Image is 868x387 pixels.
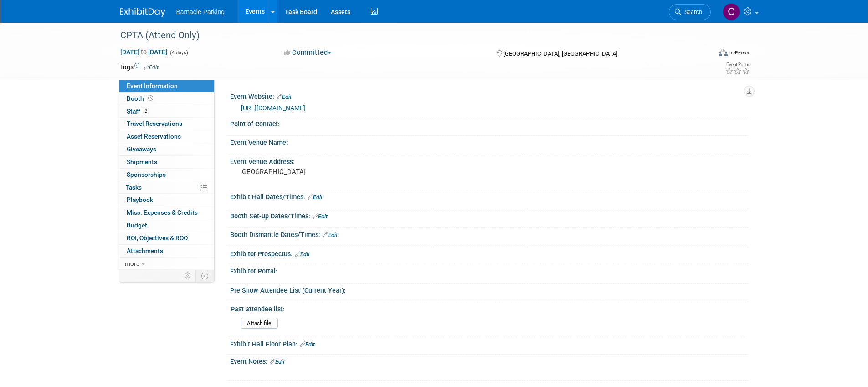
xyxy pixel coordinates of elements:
[127,222,147,229] span: Budget
[127,196,153,203] span: Playbook
[270,359,285,365] a: Edit
[119,143,214,155] a: Giveaways
[281,48,335,57] button: Committed
[313,213,328,220] a: Edit
[300,341,315,348] a: Edit
[139,48,148,56] span: to
[230,228,749,240] div: Booth Dismantle Dates/Times:
[119,232,214,244] a: ROI, Objectives & ROO
[657,47,751,61] div: Event Format
[119,118,214,130] a: Travel Reservations
[723,3,740,21] img: Courtney Daniel
[119,181,214,194] a: Tasks
[729,49,750,56] div: In-Person
[127,145,156,153] span: Giveaways
[127,171,166,178] span: Sponsorships
[127,234,188,242] span: ROI, Objectives & ROO
[119,245,214,257] a: Attachments
[119,206,214,219] a: Misc. Expenses & Credits
[146,95,155,102] span: Booth not reserved yet
[127,158,157,165] span: Shipments
[143,108,149,114] span: 2
[295,251,310,258] a: Edit
[230,284,749,295] div: Pre Show Attendee List (Current Year):
[240,168,436,176] pre: [GEOGRAPHIC_DATA]
[230,264,749,276] div: Exhibitor Portal:
[119,105,214,118] a: Staff2
[230,209,749,221] div: Booth Set-up Dates/Times:
[119,169,214,181] a: Sponsorships
[277,94,292,100] a: Edit
[230,355,749,366] div: Event Notes:
[119,194,214,206] a: Playbook
[119,80,214,92] a: Event Information
[230,155,749,166] div: Event Venue Address:
[125,260,139,267] span: more
[230,247,749,259] div: Exhibitor Prospectus:
[119,258,214,270] a: more
[127,95,155,102] span: Booth
[719,49,728,56] img: Format-Inperson.png
[120,62,159,72] td: Tags
[127,120,182,127] span: Travel Reservations
[176,8,225,15] span: Barnacle Parking
[725,62,750,67] div: Event Rating
[127,82,178,89] span: Event Information
[127,133,181,140] span: Asset Reservations
[119,156,214,168] a: Shipments
[230,90,749,102] div: Event Website:
[681,9,702,15] span: Search
[119,93,214,105] a: Booth
[127,108,149,115] span: Staff
[241,104,305,112] a: [URL][DOMAIN_NAME]
[119,130,214,143] a: Asset Reservations
[126,184,142,191] span: Tasks
[169,50,188,56] span: (4 days)
[230,190,749,202] div: Exhibit Hall Dates/Times:
[230,337,749,349] div: Exhibit Hall Floor Plan:
[323,232,338,238] a: Edit
[195,270,214,282] td: Toggle Event Tabs
[127,247,163,254] span: Attachments
[180,270,196,282] td: Personalize Event Tab Strip
[308,194,323,201] a: Edit
[117,27,697,44] div: CPTA (Attend Only)
[231,302,745,314] div: Past attendee list:
[120,8,165,17] img: ExhibitDay
[230,136,749,147] div: Event Venue Name:
[503,50,617,57] span: [GEOGRAPHIC_DATA], [GEOGRAPHIC_DATA]
[144,64,159,71] a: Edit
[127,209,198,216] span: Misc. Expenses & Credits
[120,48,168,56] span: [DATE] [DATE]
[119,219,214,232] a: Budget
[669,4,711,20] a: Search
[230,117,749,129] div: Point of Contact:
